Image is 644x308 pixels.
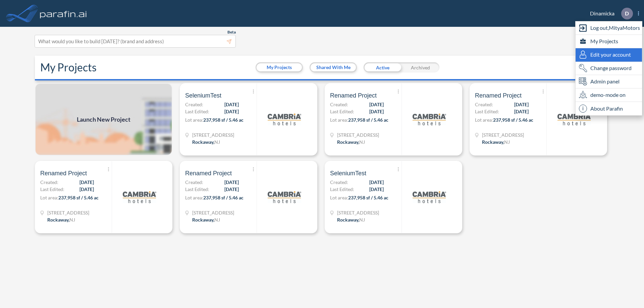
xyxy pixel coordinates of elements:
[348,195,388,200] span: 237,958 sf / 5.46 ac
[40,61,97,74] h2: My Projects
[590,24,640,32] span: Log out, MityaMotors
[330,101,348,108] span: Created:
[576,75,642,88] div: Admin panel
[224,179,239,186] span: [DATE]
[590,105,623,113] span: About Parafin
[40,169,87,177] span: Renamed Project
[192,209,234,216] span: 321 Mt Hope Ave
[590,51,631,59] span: Edit your account
[557,103,591,136] img: logo
[185,179,203,186] span: Created:
[123,180,156,214] img: logo
[268,180,301,214] img: logo
[590,91,626,99] span: demo-mode on
[475,91,522,100] span: Renamed Project
[576,21,642,35] div: Log out
[224,186,239,193] span: [DATE]
[192,138,220,145] div: Rockaway, NJ
[185,108,209,115] span: Last Edited:
[482,131,524,138] span: 321 Mt Hope Ave
[227,29,236,35] span: Beta
[268,103,301,136] img: logo
[257,63,302,71] button: My Projects
[330,169,366,177] span: SeleniumTest
[40,195,58,200] span: Lot area:
[224,101,239,108] span: [DATE]
[185,186,209,193] span: Last Edited:
[348,117,388,123] span: 237,958 sf / 5.46 ac
[185,195,203,200] span: Lot area:
[79,179,94,186] span: [DATE]
[185,117,203,123] span: Lot area:
[203,117,244,123] span: 237,958 sf / 5.46 ac
[369,101,384,108] span: [DATE]
[330,179,348,186] span: Created:
[330,195,348,200] span: Lot area:
[337,216,365,223] div: Rockaway, NJ
[330,117,348,123] span: Lot area:
[47,217,69,223] span: Rockaway ,
[337,139,359,145] span: Rockaway ,
[369,108,384,115] span: [DATE]
[214,217,220,223] span: NJ
[330,108,354,115] span: Last Edited:
[475,117,493,123] span: Lot area:
[58,195,99,200] span: 237,958 sf / 5.46 ac
[576,88,642,102] div: demo-mode on
[40,179,58,186] span: Created:
[482,139,504,145] span: Rockaway ,
[364,62,401,72] div: Active
[311,63,356,71] button: Shared With Me
[337,131,379,138] span: 321 Mt Hope Ave
[185,169,232,177] span: Renamed Project
[35,83,172,156] img: add
[401,62,439,72] div: Archived
[579,105,587,113] span: i
[576,62,642,75] div: Change password
[39,7,88,20] img: logo
[576,102,642,115] div: About Parafin
[77,115,130,124] span: Launch New Project
[475,101,493,108] span: Created:
[47,216,75,223] div: Rockaway, NJ
[192,217,214,223] span: Rockaway ,
[369,179,384,186] span: [DATE]
[337,209,379,216] span: 321 Mt Hope Ave
[590,77,620,85] span: Admin panel
[576,48,642,62] div: Edit user
[337,138,365,145] div: Rockaway, NJ
[79,186,94,193] span: [DATE]
[35,83,172,156] a: Launch New Project
[185,101,203,108] span: Created:
[330,186,354,193] span: Last Edited:
[192,131,234,138] span: 321 Mt Hope Ave
[590,64,632,72] span: Change password
[475,108,499,115] span: Last Edited:
[369,186,384,193] span: [DATE]
[224,108,239,115] span: [DATE]
[590,37,618,45] span: My Projects
[625,10,629,16] p: D
[413,103,446,136] img: logo
[214,139,220,145] span: NJ
[192,139,214,145] span: Rockaway ,
[482,138,510,145] div: Rockaway, NJ
[514,101,529,108] span: [DATE]
[413,180,446,214] img: logo
[580,8,639,19] div: Dinamicka
[359,139,365,145] span: NJ
[192,216,220,223] div: Rockaway, NJ
[330,91,377,100] span: Renamed Project
[493,117,533,123] span: 237,958 sf / 5.46 ac
[40,186,64,193] span: Last Edited:
[337,217,359,223] span: Rockaway ,
[504,139,510,145] span: NJ
[69,217,75,223] span: NJ
[47,209,89,216] span: 321 Mt Hope Ave
[185,91,221,100] span: SeleniumTest
[576,35,642,48] div: My Projects
[514,108,529,115] span: [DATE]
[203,195,244,200] span: 237,958 sf / 5.46 ac
[359,217,365,223] span: NJ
